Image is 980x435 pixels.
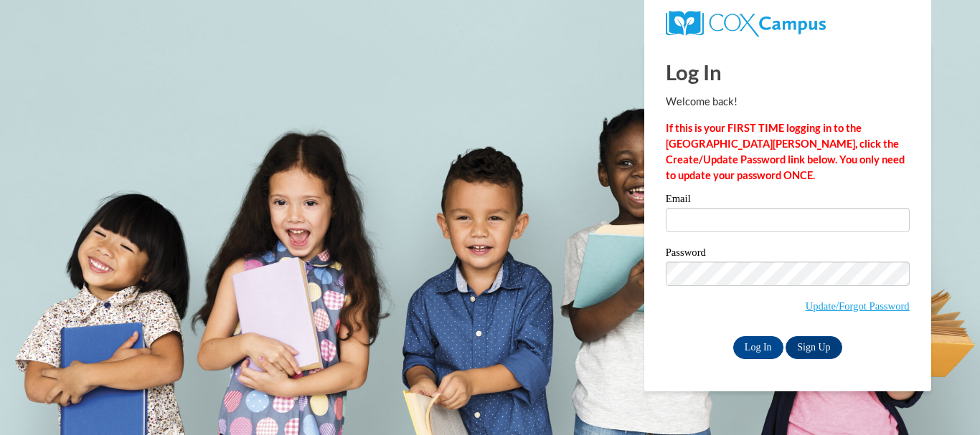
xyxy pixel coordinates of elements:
a: COX Campus [666,16,826,29]
a: Update/Forgot Password [806,300,910,312]
label: Email [666,193,910,208]
p: Welcome back! [666,94,910,110]
a: Sign Up [786,336,842,359]
img: COX Campus [666,11,826,37]
label: Password [666,247,910,262]
input: Log In [733,336,783,359]
h1: Log In [666,57,910,87]
strong: If this is your FIRST TIME logging in to the [GEOGRAPHIC_DATA][PERSON_NAME], click the Create/Upd... [666,122,905,181]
